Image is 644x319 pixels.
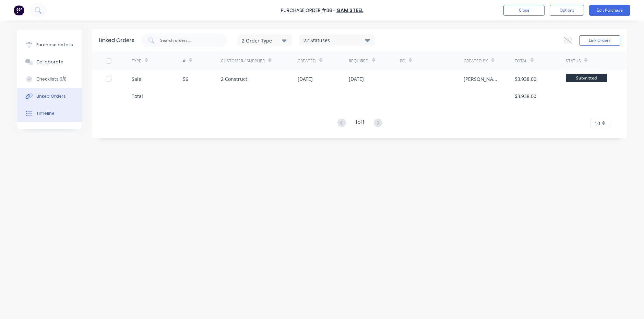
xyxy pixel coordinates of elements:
[36,110,55,116] div: Timeline
[355,118,365,128] div: 1 of 1
[464,58,488,64] div: Created By
[36,59,63,65] div: Collaborate
[221,75,247,83] div: 2 Construct
[17,105,82,122] button: Timeline
[515,93,536,100] div: $3,938.00
[515,58,527,64] div: Total
[566,58,581,64] div: Status
[464,75,501,83] div: [PERSON_NAME]
[349,75,364,83] div: [DATE]
[242,37,288,44] div: 2 Order Type
[183,75,188,83] div: 56
[349,58,369,64] div: Required
[298,58,316,64] div: Created
[99,36,134,45] div: Linked Orders
[515,75,536,83] div: $3,938.00
[17,53,82,71] button: Collaborate
[589,5,630,16] button: Edit Purchase
[566,74,607,82] span: Submitted
[550,5,584,16] button: Options
[159,37,216,44] input: Search orders...
[36,76,67,82] div: Checklists 0/0
[132,58,141,64] div: TYPE
[221,58,265,64] div: Customer / Supplier
[17,36,82,53] button: Purchase details
[298,75,313,83] div: [DATE]
[281,7,336,14] div: Purchase Order #38 -
[237,35,292,46] button: 2 Order Type
[36,93,66,99] div: Linked Orders
[36,42,73,48] div: Purchase details
[183,58,186,64] div: #
[595,120,600,127] span: 10
[299,37,374,44] div: 22 Statuses
[17,88,82,105] button: Linked Orders
[579,35,620,46] button: Link Orders
[400,58,405,64] div: PO
[14,5,24,15] img: Factory
[503,5,545,16] button: Close
[336,7,363,14] a: GAM STEEL
[132,75,141,83] div: Sale
[132,93,143,100] div: Total
[17,71,82,88] button: Checklists 0/0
